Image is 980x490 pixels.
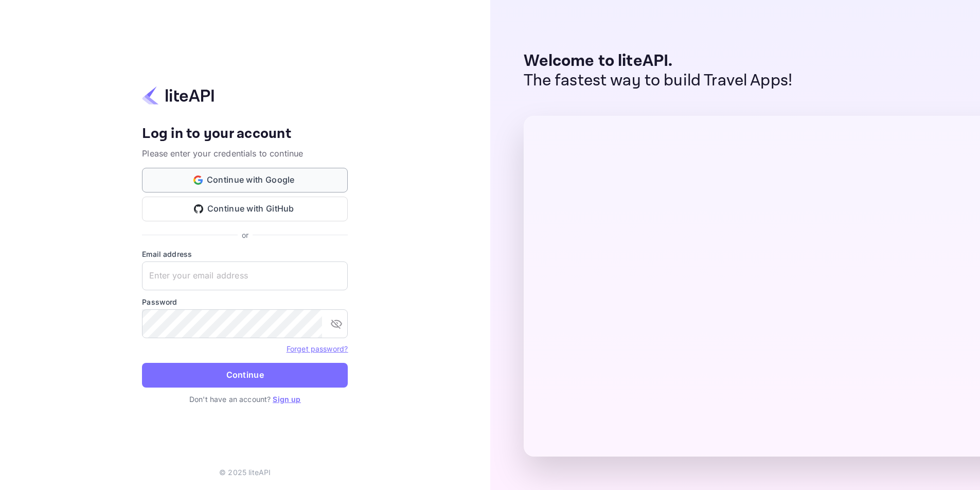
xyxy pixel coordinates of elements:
[242,230,248,240] p: or
[219,467,271,478] p: © 2025 liteAPI
[142,261,348,290] input: Enter your email address
[142,168,348,192] button: Continue with Google
[524,71,793,91] p: The fastest way to build Travel Apps!
[273,395,300,404] a: Sign up
[142,147,348,160] p: Please enter your credentials to continue
[142,394,348,405] p: Don't have an account?
[142,363,348,388] button: Continue
[287,343,348,354] a: Forget password?
[142,197,348,221] button: Continue with GitHub
[142,296,348,307] label: Password
[142,249,348,259] label: Email address
[142,125,348,143] h4: Log in to your account
[326,313,347,334] button: toggle password visibility
[142,85,214,106] img: liteapi
[287,344,348,353] a: Forget password?
[524,51,793,71] p: Welcome to liteAPI.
